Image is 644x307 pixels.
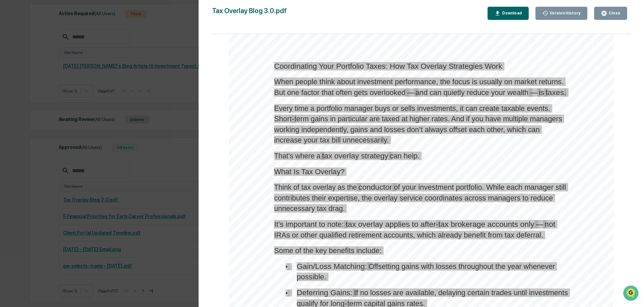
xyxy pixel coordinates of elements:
span: tax overlay strategy [322,152,388,160]
span: It’s important to note: [274,221,344,228]
span: conductor [358,184,392,191]
span: • [286,290,288,297]
img: 1746055101610-c473b297-6a78-478c-a979-82029cc54cd1 [7,52,19,64]
button: Start new chat [115,54,123,62]
span: working independently, gains and losses don’t always offset each other, whic [274,126,522,133]
iframe: Open customer support [622,285,641,303]
div: We're available if you need us! [23,58,85,64]
span: of your investment portfolio. While each manager still [394,184,566,191]
div: 🖐️ [7,86,12,91]
a: 🔎Data Lookup [4,95,45,107]
span: Short [274,115,292,123]
span: - [436,221,438,228]
span: • [286,264,288,270]
span: contributes their expertise, the overlay service coordinates across managers to reduce [274,194,553,202]
span: . [564,89,566,96]
span: Gain/Loss Matching: [297,263,367,270]
span: - [292,115,294,123]
div: Download [501,11,522,16]
span: Attestations [56,85,84,92]
span: taxes [546,89,564,96]
p: How can we help? [7,14,123,25]
div: Close [607,11,620,16]
span: increase your tax bill unnecessarily. [274,136,389,144]
span: IRAs or other qualified retirement accounts, which already benefit from tax deferral. [274,232,543,239]
span: Think of tax overlay as the [274,184,357,191]
span: Pylon [67,114,82,119]
span: possible. [297,273,326,281]
span: not [545,221,555,228]
span: — [536,221,543,228]
button: Close [594,7,627,20]
a: 🖐️Preclearance [4,82,46,94]
span: unnecessary tax drag. [274,205,345,212]
button: Download [488,7,529,20]
span: Offsetting gains with losses throughout the year whenever [369,263,555,270]
span: Coordinating Your Portfolio Taxes: How Tax Overlay Strategies Work [274,63,502,70]
span: If no losses are available, delaying certain trades until investments [354,289,568,297]
span: Data Lookup [13,98,42,104]
span: — [530,89,537,96]
div: Tax Overlay Blog 3.0.pdf [212,7,287,20]
span: term gains in particular are taxed at higher rates. And if you have multiple managers [294,115,562,123]
span: and can quietly reduce your wealth [415,89,528,96]
span: Preclearance [13,85,43,92]
a: Powered byPylon [48,114,82,119]
div: 🗄️ [49,86,54,91]
span: — [407,89,414,96]
span: What Is Tax Overlay? [274,168,345,176]
span: tax overlay applies to after [346,221,436,228]
span: Some of the key benefits include: [274,247,381,254]
div: Start new chat [23,52,111,58]
span: h can [522,126,540,133]
button: Version History [535,7,588,20]
a: 🗄️Attestations [46,82,86,94]
span: That’s where a [274,152,320,160]
span: When people think about investment performance, the focus is usually on market returns. [274,78,564,86]
span: Deferring Gains: [297,289,352,297]
div: Version History [548,11,581,16]
div: 🔎 [7,98,12,104]
span: Every time a portfolio manager buys or sells investments, it can create taxable events. [274,105,550,112]
span: But one factor that often gets overlooked [274,89,405,96]
span: can help. [390,152,420,160]
span: is [539,89,544,96]
span: tax brokerage accounts only [438,221,534,228]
